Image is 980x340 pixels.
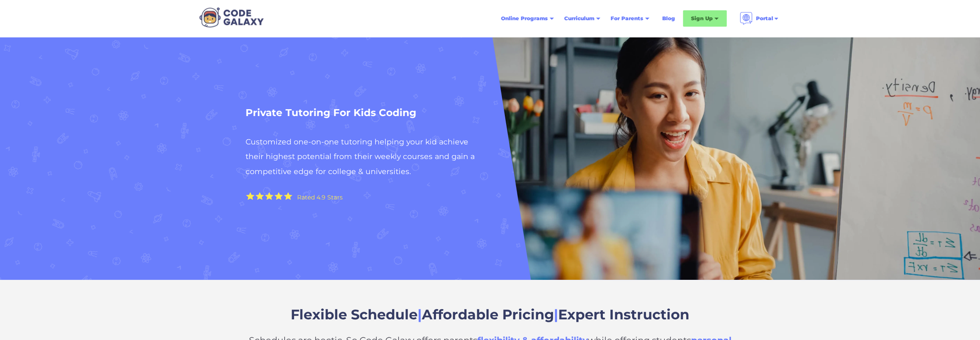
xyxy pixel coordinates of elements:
[496,11,559,26] div: Online Programs
[734,9,784,28] div: Portal
[564,14,594,23] div: Curriculum
[683,10,727,27] div: Sign Up
[605,11,654,26] div: For Parents
[558,306,689,323] span: Expert Instruction
[246,192,255,200] img: Yellow Star - the Code Galaxy
[554,306,558,323] span: |
[418,306,422,323] span: |
[246,104,486,122] h1: Private Tutoring For Kids Coding
[422,306,554,323] span: Affordable Pricing
[611,14,643,23] div: For Parents
[756,14,773,23] div: Portal
[501,14,548,23] div: Online Programs
[559,11,605,26] div: Curriculum
[291,306,418,323] span: Flexible Schedule
[297,194,343,200] div: Rated 4.9 Stars
[274,192,283,200] img: Yellow Star - the Code Galaxy
[265,192,273,200] img: Yellow Star - the Code Galaxy
[246,135,486,179] h2: Customized one-on-one tutoring helping your kid achieve their highest potential from their weekly...
[657,11,680,26] a: Blog
[691,14,713,23] div: Sign Up
[284,192,292,200] img: Yellow Star - the Code Galaxy
[255,192,264,200] img: Yellow Star - the Code Galaxy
